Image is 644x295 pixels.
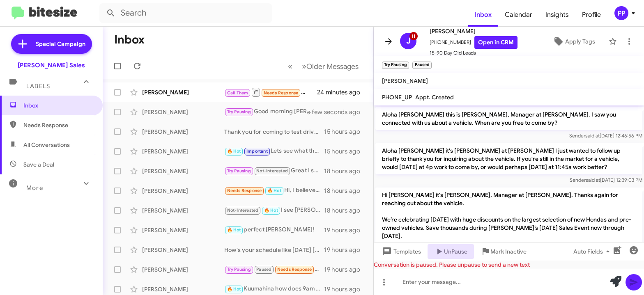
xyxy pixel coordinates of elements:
span: Older Messages [306,62,359,71]
span: [PERSON_NAME] [430,26,517,36]
span: Try Pausing [227,109,251,114]
span: J [406,34,411,48]
div: 18 hours ago [324,187,367,195]
div: [PERSON_NAME] Sales [18,61,85,69]
span: » [302,61,306,71]
span: 15-90 Day Old Leads [430,49,517,57]
span: Labels [26,82,50,90]
button: Templates [374,244,428,259]
small: Try Pausing [382,62,409,69]
span: Not-Interested [256,168,288,174]
span: Apply Tags [565,34,595,49]
span: Try Pausing [227,168,251,174]
span: Sender [DATE] 12:39:03 PM [570,177,642,183]
div: Conversation is paused. Please unpause to send a new text [374,261,644,269]
a: Open in CRM [474,36,517,49]
button: Auto Fields [567,244,619,259]
button: Mark Inactive [474,244,533,259]
button: PP [607,6,635,20]
div: How's your schedule like [DATE] [PERSON_NAME]? [224,246,324,254]
span: 🔥 Hot [267,188,281,193]
span: 🔥 Hot [227,149,241,154]
span: Not-Interested [227,208,259,213]
nav: Page navigation example [283,58,363,75]
div: 18 hours ago [324,206,367,215]
span: UnPause [444,244,467,259]
span: [PERSON_NAME] [382,77,428,85]
small: Paused [412,62,431,69]
span: Call Them [227,90,248,96]
span: Needs Response [227,188,262,193]
div: [PERSON_NAME] [142,206,224,215]
span: Mark Inactive [490,244,527,259]
span: Needs Response [277,267,312,272]
span: Needs Response [23,121,93,129]
span: Templates [380,244,421,259]
a: Special Campaign [11,34,92,54]
span: « [288,61,292,71]
div: Good morning [PERSON_NAME]. Thanks for responding. Whenever you folks feel is most convenient, we... [224,107,317,117]
div: 18 hours ago [324,167,367,175]
div: [PERSON_NAME] [142,226,224,234]
span: 🔥 Hot [227,286,241,292]
div: 24 minutes ago [317,88,367,96]
div: 19 hours ago [324,285,367,293]
span: Sender [DATE] 12:46:56 PM [569,133,642,139]
a: Inbox [468,3,498,27]
div: [PERSON_NAME] [142,108,224,116]
button: UnPause [428,244,474,259]
div: [PERSON_NAME] [142,187,224,195]
span: 🔥 Hot [227,227,241,233]
div: [PERSON_NAME] [142,167,224,175]
span: PHONE_UP [382,94,412,101]
div: [PERSON_NAME] [142,285,224,293]
span: All Conversations [23,141,70,149]
div: Hi, I believe I already have an appointment scheduled with [PERSON_NAME] on the [DATE] [224,186,324,195]
div: [PERSON_NAME] [142,147,224,156]
button: Previous [283,58,297,75]
a: Profile [575,3,607,27]
div: Thank you for coming to test drive those cars [PERSON_NAME]. Which one did you like best? [224,128,324,136]
span: said at [585,133,600,139]
span: said at [586,177,600,183]
div: Great I still want to help! Would you have some time to come in [DATE] afternoon or [DATE] morning? [224,166,324,176]
div: PP [614,6,628,20]
div: 15 hours ago [324,128,367,136]
div: Lets see what the bank is willing to approve [PERSON_NAME] [224,146,324,156]
button: Apply Tags [542,34,605,49]
span: Auto Fields [573,244,613,259]
button: Next [297,58,363,75]
div: perfect [PERSON_NAME]! [224,225,324,235]
span: Important [246,149,268,154]
input: Search [99,3,272,23]
span: Appt. Created [415,94,454,101]
span: 🔥 Hot [264,208,278,213]
a: Insights [539,3,575,27]
div: 19 hours ago [324,265,367,274]
p: Hi [PERSON_NAME] it's [PERSON_NAME], Manager at [PERSON_NAME]. Thanks again for reaching out abou... [375,188,642,260]
div: [PERSON_NAME] [142,88,224,96]
a: Calendar [498,3,539,27]
div: 15 hours ago [324,147,367,156]
span: [PHONE_NUMBER] [430,36,517,49]
span: Special Campaign [36,40,85,48]
div: I see [PERSON_NAME]. You are right. Well let me know when you figure things out in the meantime I... [224,206,324,215]
span: More [26,184,43,192]
p: Aloha [PERSON_NAME] this is [PERSON_NAME], Manager at [PERSON_NAME]. I saw you connected with us ... [375,107,642,130]
div: Inbound Call [224,87,317,97]
div: [PERSON_NAME] [142,265,224,274]
div: 19 hours ago [324,226,367,234]
div: 19 hours ago [324,246,367,254]
p: Aloha [PERSON_NAME] it's [PERSON_NAME] at [PERSON_NAME] I just wanted to follow up briefly to tha... [375,143,642,174]
span: Try Pausing [227,267,251,272]
span: Paused [256,267,271,272]
span: Needs Response [264,90,299,96]
span: Save a Deal [23,160,54,169]
span: Inbox [23,101,93,110]
div: Kuumahina how does 9am sound? [224,284,324,294]
div: a few seconds ago [317,108,367,116]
